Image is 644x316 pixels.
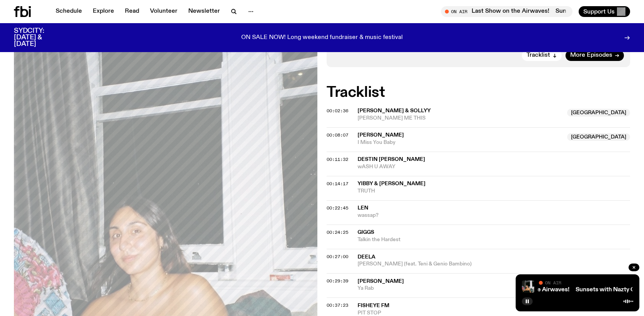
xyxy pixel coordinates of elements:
[358,236,630,243] span: Talkin the Hardest
[327,109,348,113] button: 00:02:36
[358,230,374,235] span: Giggs
[145,6,182,17] a: Volunteer
[583,8,615,15] span: Support Us
[358,285,630,292] span: Ya Rab
[327,278,348,284] span: 00:29:39
[51,6,87,17] a: Schedule
[358,181,426,186] span: YIBBY & [PERSON_NAME]
[120,6,144,17] a: Read
[327,206,348,210] button: 00:22:45
[358,163,630,171] span: wASH U AWAY
[327,132,348,138] span: 00:08:07
[358,157,425,162] span: DESTIN [PERSON_NAME]
[184,6,225,17] a: Newsletter
[14,28,63,47] h3: SYDCITY: [DATE] & [DATE]
[327,182,348,186] button: 00:14:17
[358,260,630,268] span: [PERSON_NAME] (feat. Teni & Genio Bambino)
[358,139,562,146] span: I Miss You Baby
[327,255,348,259] button: 00:27:00
[327,133,348,137] button: 00:08:07
[358,303,389,308] span: Fisheye FM
[545,280,561,285] span: On Air
[327,302,348,308] span: 00:37:23
[241,34,403,41] p: ON SALE NOW! Long weekend fundraiser & music festival
[358,205,368,211] span: Len
[579,6,630,17] button: Support Us
[567,109,630,117] span: [GEOGRAPHIC_DATA]
[327,253,348,260] span: 00:27:00
[441,6,572,17] button: On AirSunsets with Nazty Gurl Last Show on the Airwaves!Sunsets with Nazty Gurl Last Show on the ...
[358,279,404,284] span: [PERSON_NAME]
[358,132,404,138] span: [PERSON_NAME]
[425,287,569,293] a: Sunsets with Nazty Gurl Last Show on the Airwaves!
[327,230,348,235] button: 00:24:25
[327,279,348,283] button: 00:29:39
[566,50,624,61] a: More Episodes
[358,108,431,113] span: [PERSON_NAME] & SOLLYY
[358,212,630,219] span: wassap?
[327,181,348,187] span: 00:14:17
[327,303,348,308] button: 00:37:23
[358,254,375,260] span: DEELA
[567,133,630,141] span: [GEOGRAPHIC_DATA]
[327,157,348,162] button: 00:11:32
[327,229,348,235] span: 00:24:25
[327,205,348,211] span: 00:22:45
[570,52,612,58] span: More Episodes
[358,188,630,195] span: TRUTH
[327,108,348,114] span: 00:02:36
[522,50,562,61] button: Tracklist
[327,156,348,162] span: 00:11:32
[327,86,630,100] h2: Tracklist
[358,115,562,122] span: [PERSON_NAME] ME THIS
[88,6,119,17] a: Explore
[526,52,550,58] span: Tracklist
